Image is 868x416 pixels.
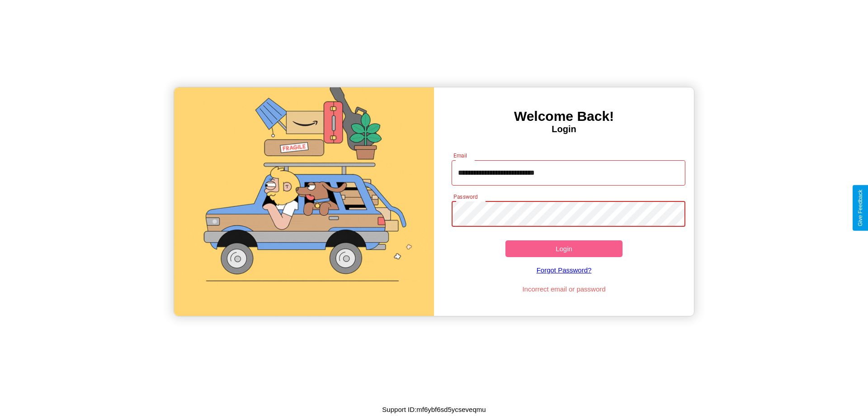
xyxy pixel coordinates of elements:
div: Give Feedback [857,190,863,226]
a: Forgot Password? [447,257,681,283]
p: Support ID: mf6ybf6sd5ycseveqmu [382,403,486,416]
button: Login [505,240,623,257]
img: gif [174,87,434,316]
h3: Welcome Back! [434,109,694,124]
label: Email [453,152,467,159]
h4: Login [434,124,694,134]
label: Password [453,193,477,201]
p: Incorrect email or password [447,283,681,295]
